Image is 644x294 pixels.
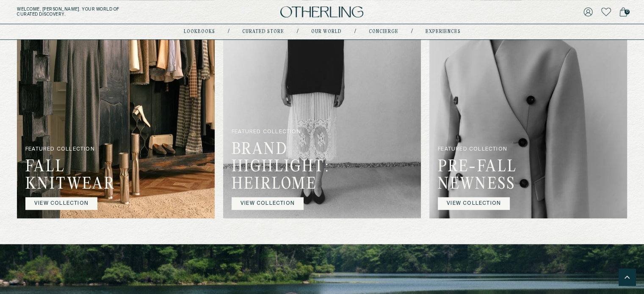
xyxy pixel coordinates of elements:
a: Our world [311,30,342,34]
a: experiences [426,30,461,34]
a: VIEW COLLECTION [25,198,97,210]
a: 0 [619,6,627,18]
div: / [354,28,356,35]
a: Curated store [242,30,284,34]
a: concierge [369,30,398,34]
p: FEATURED COLLECTION [25,146,108,159]
a: lookbooks [184,30,215,34]
h2: BRAND HIGHLIGHT: HEIRLOME [232,141,314,197]
a: VIEW COLLECTION [232,198,304,210]
span: 0 [625,9,630,14]
h5: Welcome, [PERSON_NAME] . Your world of curated discovery. [17,7,200,17]
div: / [297,28,299,35]
h2: PRE-FALL NEWNESS [438,159,520,198]
img: logo [280,6,363,18]
p: FEATURED COLLECTION [438,146,520,159]
h2: FALL KNITWEAR [25,159,108,198]
a: VIEW COLLECTION [438,198,510,210]
div: / [228,28,229,35]
p: FEATURED COLLECTION [232,129,314,141]
div: / [411,28,413,35]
